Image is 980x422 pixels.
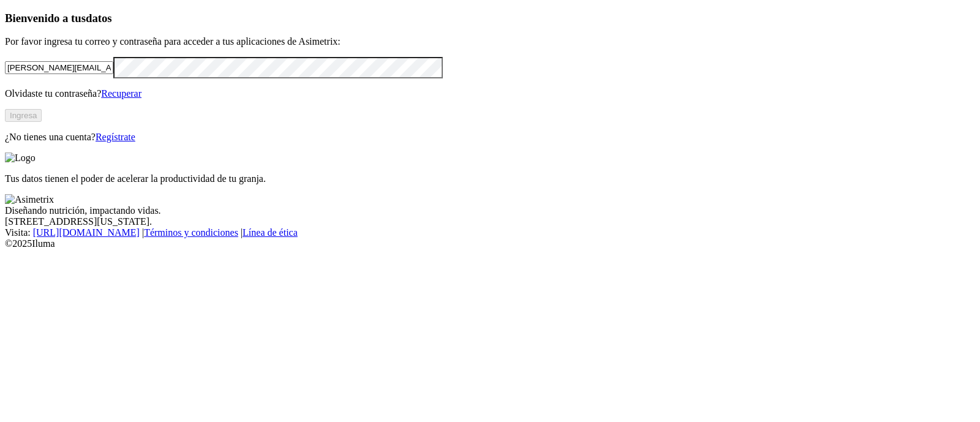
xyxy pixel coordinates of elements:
a: Regístrate [96,132,135,142]
img: Asimetrix [5,194,54,205]
a: Línea de ética [243,227,298,238]
div: Visita : | | [5,227,975,238]
input: Tu correo [5,61,113,74]
h3: Bienvenido a tus [5,12,975,25]
a: Términos y condiciones [144,227,238,238]
div: © 2025 Iluma [5,238,975,249]
img: Logo [5,153,36,164]
a: Recuperar [101,88,141,99]
p: Olvidaste tu contraseña? [5,88,975,99]
span: datos [86,12,112,24]
p: Tus datos tienen el poder de acelerar la productividad de tu granja. [5,173,975,184]
button: Ingresa [5,109,42,122]
p: ¿No tienes una cuenta? [5,132,975,143]
div: Diseñando nutrición, impactando vidas. [5,205,975,216]
a: [URL][DOMAIN_NAME] [33,227,140,238]
p: Por favor ingresa tu correo y contraseña para acceder a tus aplicaciones de Asimetrix: [5,36,975,47]
div: [STREET_ADDRESS][US_STATE]. [5,216,975,227]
